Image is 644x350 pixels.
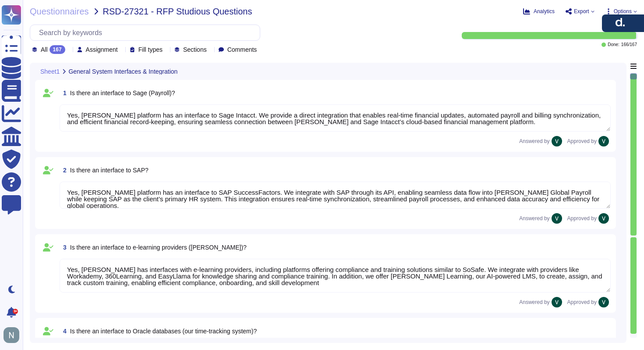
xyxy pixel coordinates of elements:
span: All [41,46,48,53]
span: 2 [60,167,67,173]
div: 167 [50,45,65,54]
span: Comments [227,46,257,53]
img: user [552,297,562,307]
span: Questionnaires [30,7,89,16]
span: Is there an interface to e-learning providers ([PERSON_NAME])? [70,244,247,251]
textarea: Yes, [PERSON_NAME] has interfaces with e-learning providers, including platforms offering complia... [60,259,611,293]
span: Export [574,9,589,14]
span: RSD-27321 - RFP Studious Questions [103,7,252,16]
span: Is there an interface to Sage (Payroll)? [70,89,175,96]
img: user [552,136,562,146]
textarea: Yes, [PERSON_NAME] platform has an interface to Sage Intacct. We provide a direct integration tha... [60,104,611,132]
img: user [598,213,609,224]
span: Answered by [519,139,549,144]
span: Answered by [519,216,549,221]
span: Is there an interface to Oracle databases (our time-tracking system)? [70,328,257,335]
span: Approved by [567,216,597,221]
span: 4 [60,328,67,334]
img: user [4,327,19,343]
span: Sections [183,46,207,53]
button: Analytics [523,8,555,15]
span: Options [614,9,632,14]
span: Answered by [519,300,549,305]
span: Approved by [567,300,597,305]
span: Done: [608,43,619,47]
span: 1 [60,90,67,96]
img: user [598,136,609,146]
span: Analytics [534,9,555,14]
span: Approved by [567,139,597,144]
div: 9+ [13,309,18,314]
span: 166 / 167 [621,43,637,47]
button: user [2,325,25,345]
img: user [598,297,609,307]
input: Search by keywords [35,25,260,40]
span: 3 [60,244,67,250]
span: Assignment [86,46,118,53]
span: General System Interfaces & Integration [68,68,177,75]
span: Sheet1 [40,68,60,75]
span: Is there an interface to SAP? [70,167,149,174]
textarea: Yes, [PERSON_NAME] platform has an interface to SAP SuccessFactors. We integrate with SAP through... [60,182,611,209]
span: Fill types [138,46,163,53]
img: user [552,213,562,224]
